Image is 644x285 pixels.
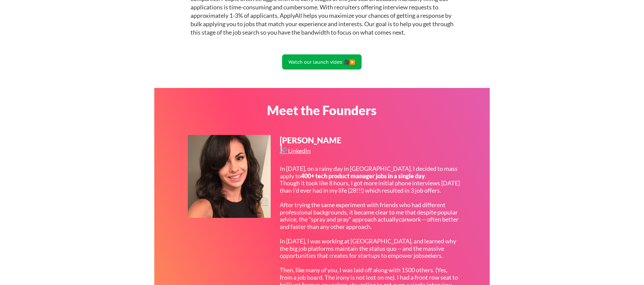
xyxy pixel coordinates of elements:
[398,216,408,223] em: can
[236,104,408,116] div: Meet the Founders
[280,148,312,156] a: 🔗 LinkedIn
[301,172,425,180] strong: 400+ tech product manager jobs in a single day
[280,136,342,152] div: [PERSON_NAME]
[280,148,312,154] div: 🔗 LinkedIn
[282,54,362,69] button: Watch our launch video 🎥▶️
